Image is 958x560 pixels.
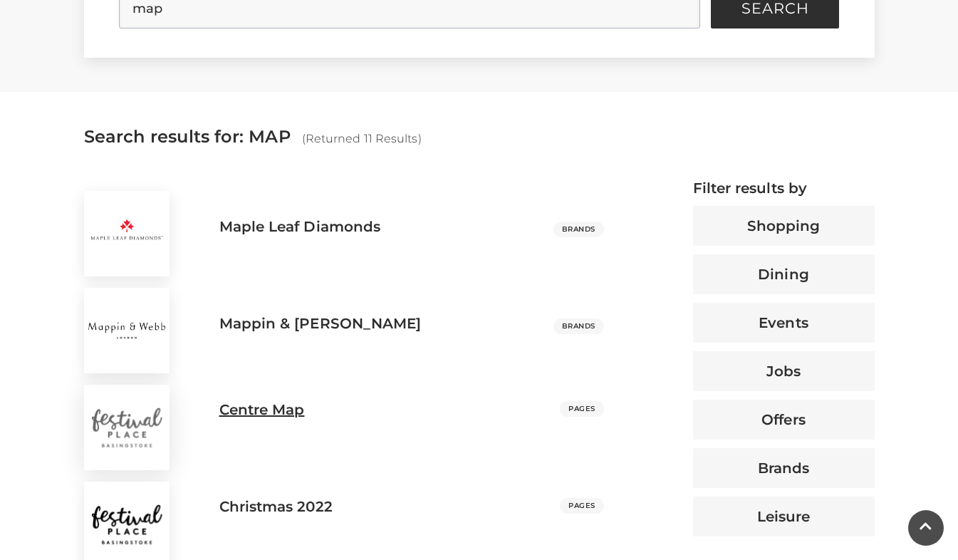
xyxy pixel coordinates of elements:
[560,498,604,514] span: PAGES
[84,385,170,470] img: centre map
[302,132,422,145] span: (Returned 11 Results)
[693,303,875,343] button: Events
[693,497,875,536] button: Leisure
[693,180,875,197] h4: Filter results by
[73,276,615,373] a: Mappin & [PERSON_NAME] Brands
[553,318,604,334] span: Brands
[73,180,615,276] a: Maple Leaf Diamonds Brands
[73,373,615,470] a: centre map Centre Map PAGES
[693,351,875,391] button: Jobs
[84,126,291,147] span: Search results for: MAP
[219,498,333,515] h3: Christmas 2022
[219,401,305,418] h3: Centre Map
[693,254,875,294] button: Dining
[219,218,381,235] h3: Maple Leaf Diamonds
[693,448,875,488] button: Brands
[553,222,604,237] span: Brands
[741,1,809,16] span: Search
[693,206,875,246] button: Shopping
[560,401,604,417] span: PAGES
[219,315,422,332] h3: Mappin & [PERSON_NAME]
[693,400,875,440] button: Offers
